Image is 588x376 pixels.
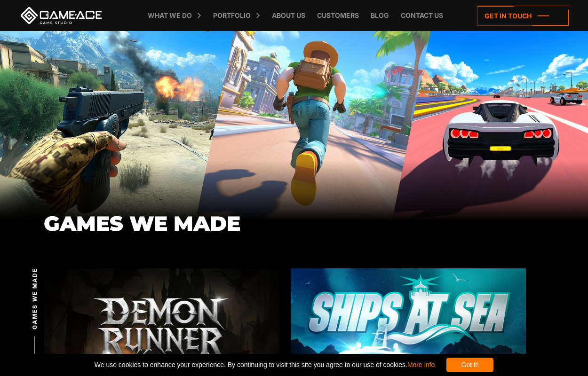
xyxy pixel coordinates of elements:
div: Got it! [446,358,493,372]
span: We use cookies to enhance your experience. By continuing to visit this site you agree to our use ... [95,358,435,372]
span: GAMES WE MADE [30,268,39,329]
a: Get in touch [477,6,569,26]
a: More info [407,361,435,368]
h1: GAMES WE MADE [44,212,545,235]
